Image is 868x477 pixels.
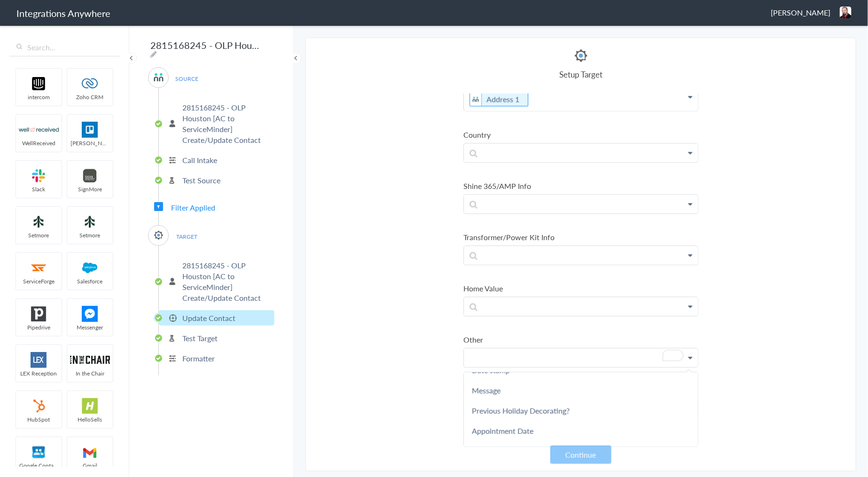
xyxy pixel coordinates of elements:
li: Address 1 [469,92,528,106]
p: Formatter [182,353,215,364]
a: Appointment Service [464,441,698,461]
img: FBM.png [70,306,110,322]
img: lex-app-logo.svg [19,352,59,368]
img: setmoreNew.jpg [19,214,59,230]
span: SignMore [67,185,113,193]
img: signmore-logo.png [70,168,110,184]
label: Country [463,129,698,140]
img: gmail-logo.svg [70,444,110,460]
span: Pipedrive [16,323,62,331]
span: HubSpot [16,415,62,423]
span: ServiceForge [16,277,62,285]
img: hubspot-logo.svg [19,398,59,414]
h1: Integrations Anywhere [16,7,110,20]
a: Message [464,380,698,400]
span: Gmail [67,461,113,469]
span: In the Chair [67,369,113,377]
label: Other [463,334,698,345]
label: Home Value [463,283,698,294]
img: salesforce-logo.svg [70,260,110,276]
img: zoho-logo.svg [70,76,110,92]
span: WellReceived [16,139,62,147]
img: inch-logo.svg [70,352,110,368]
p: Test Target [182,333,218,344]
p: Update Contact [182,313,235,323]
img: answerconnect-logo.svg [470,93,482,106]
span: Setmore [16,231,62,239]
img: hs-app-logo.svg [70,398,110,414]
h4: Setup Target [463,69,698,80]
img: intercom-logo.svg [19,76,59,92]
p: Test Source [182,175,220,186]
img: trello.png [70,122,110,138]
label: Shine 365/AMP Info [463,180,698,191]
span: Messenger [67,323,113,331]
span: SOURCE [169,72,205,85]
span: [PERSON_NAME] [67,139,113,147]
img: serviceminder-logo.svg [573,47,589,64]
img: slack-logo.svg [19,168,59,184]
a: Appointment Date [464,421,698,441]
img: wr-logo.svg [19,122,59,138]
span: intercom [16,93,62,101]
img: headshot.png [840,7,852,18]
span: TARGET [169,230,205,243]
a: Previous Holiday Decorating? [464,400,698,421]
span: Setmore [67,231,113,239]
input: Search... [9,39,120,56]
img: serviceforge-icon.png [19,260,59,276]
span: Filter Applied [171,202,215,213]
span: HelloSells [67,415,113,423]
span: LEX Reception [16,369,62,377]
label: Transformer/Power Kit Info [463,232,698,242]
p: 2815168245 - OLP Houston [AC to ServiceMinder] Create/Update Contact [182,102,272,145]
span: Google Contacts [16,461,62,469]
span: Slack [16,185,62,193]
img: pipedrive.png [19,306,59,322]
p: 2815168245 - OLP Houston [AC to ServiceMinder] Create/Update Contact [182,260,272,303]
img: setmoreNew.jpg [70,214,110,230]
p: To enrich screen reader interactions, please activate Accessibility in Grammarly extension settings [464,348,698,367]
p: Call Intake [182,155,217,165]
span: Salesforce [67,277,113,285]
span: [PERSON_NAME] [771,7,830,18]
button: Continue [550,446,611,464]
img: serviceminder-logo.svg [153,229,164,241]
span: Zoho CRM [67,93,113,101]
img: googleContact_logo.png [19,444,59,460]
img: answerconnect-logo.svg [153,71,164,83]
